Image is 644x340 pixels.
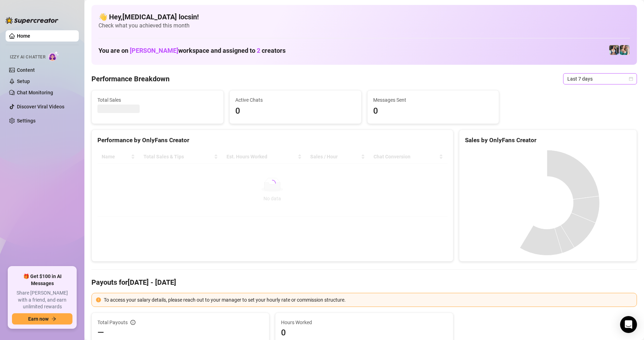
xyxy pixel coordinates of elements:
span: Active Chats [235,96,356,104]
span: Izzy AI Chatter [10,54,45,61]
span: — [97,327,104,338]
img: Zaddy [620,45,630,55]
img: logo-BBDzfeDw.svg [6,17,58,24]
a: Setup [17,78,30,84]
h4: 👋 Hey, [MEDICAL_DATA] locsin ! [98,12,630,22]
button: Earn nowarrow-right [12,313,72,325]
span: calendar [629,77,633,81]
a: Home [17,33,30,39]
h4: Payouts for [DATE] - [DATE] [91,277,637,287]
div: Performance by OnlyFans Creator [97,136,447,145]
img: AI Chatter [48,51,59,61]
span: 0 [373,105,493,118]
span: [PERSON_NAME] [130,47,178,54]
span: Earn now [28,316,49,322]
h4: Performance Breakdown [91,74,170,84]
a: Content [17,67,35,73]
a: Chat Monitoring [17,90,53,95]
span: Hours Worked [281,319,447,326]
span: Messages Sent [373,96,493,104]
span: loading [268,179,277,188]
span: Total Sales [97,96,218,104]
img: Katy [609,45,619,55]
a: Discover Viral Videos [17,104,64,109]
span: 0 [281,327,447,338]
span: Check what you achieved this month [98,22,630,30]
div: Open Intercom Messenger [620,316,637,333]
h1: You are on workspace and assigned to creators [98,47,286,55]
span: arrow-right [51,316,56,321]
span: Total Payouts [97,319,128,326]
span: info-circle [130,320,135,325]
span: 2 [257,47,260,54]
span: Last 7 days [567,74,633,84]
div: To access your salary details, please reach out to your manager to set your hourly rate or commis... [104,296,632,304]
span: 0 [235,105,356,118]
div: Sales by OnlyFans Creator [465,136,631,145]
span: 🎁 Get $100 in AI Messages [12,273,72,287]
a: Settings [17,118,36,124]
span: Share [PERSON_NAME] with a friend, and earn unlimited rewards [12,290,72,310]
span: exclamation-circle [96,297,101,302]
